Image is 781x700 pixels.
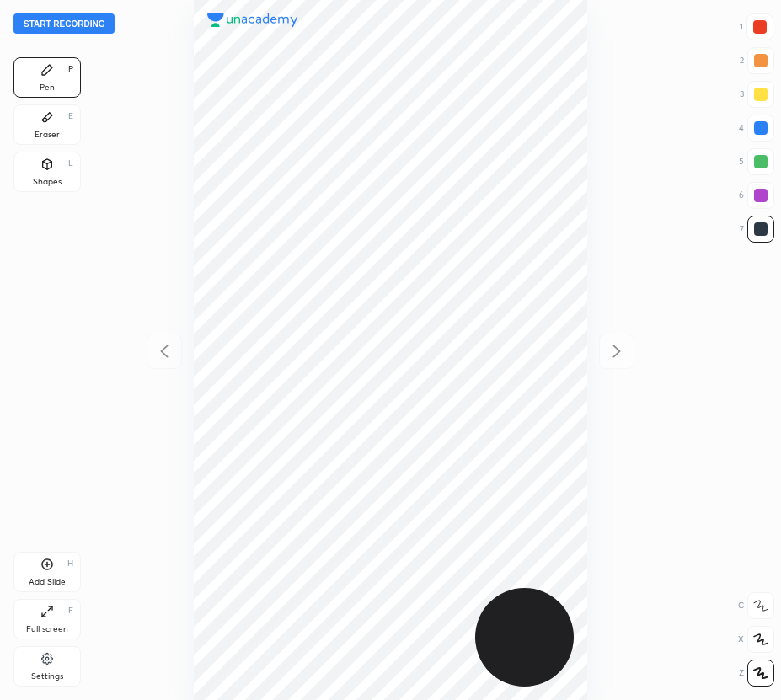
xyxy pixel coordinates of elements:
[738,626,774,653] div: X
[26,625,68,633] div: Full screen
[207,13,298,27] img: logo.38c385cc.svg
[35,131,60,139] div: Eraser
[740,216,774,243] div: 7
[739,660,774,687] div: Z
[68,159,73,168] div: L
[739,115,774,142] div: 4
[31,672,63,681] div: Settings
[68,606,73,615] div: F
[738,592,774,619] div: C
[739,182,774,209] div: 6
[68,112,73,120] div: E
[29,578,66,586] div: Add Slide
[740,81,774,108] div: 3
[740,47,774,74] div: 2
[68,65,73,73] div: P
[739,148,774,175] div: 5
[33,178,62,186] div: Shapes
[40,83,55,92] div: Pen
[67,559,73,568] div: H
[13,13,115,34] button: Start recording
[740,13,773,40] div: 1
